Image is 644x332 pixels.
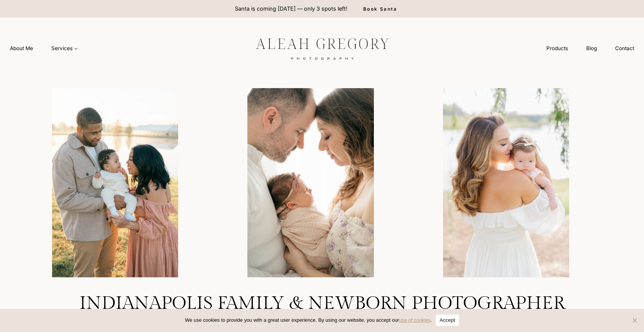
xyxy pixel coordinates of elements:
[1,41,87,55] nav: Primary
[537,41,577,55] a: Products
[399,317,430,323] a: use of cookies
[1,41,42,55] a: About Me
[185,316,432,324] span: We use cookies to provide you with a great user experience. By using our website, you accept our .
[42,41,87,55] a: Services
[237,32,408,64] img: aleah gregory logo
[436,315,459,326] button: Accept
[18,292,626,315] h1: Indianapolis Family & Newborn Photographer
[51,44,78,52] span: Services
[411,88,601,277] li: 3 of 4
[216,88,405,277] li: 2 of 4
[411,88,601,277] img: mom holding baby on shoulder looking back at the camera outdoors in Carmel, Indiana
[606,41,643,55] a: Contact
[21,88,210,277] img: Family enjoying a sunny day by the lake.
[235,5,347,13] p: Santa is coming [DATE] — only 3 spots left!
[577,41,606,55] a: Blog
[537,41,643,55] nav: Secondary
[32,88,612,277] div: Photo Gallery Carousel
[21,88,210,277] li: 1 of 4
[216,88,405,277] img: Parents holding their baby lovingly by Indianapolis newborn photographer
[631,316,638,324] span: No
